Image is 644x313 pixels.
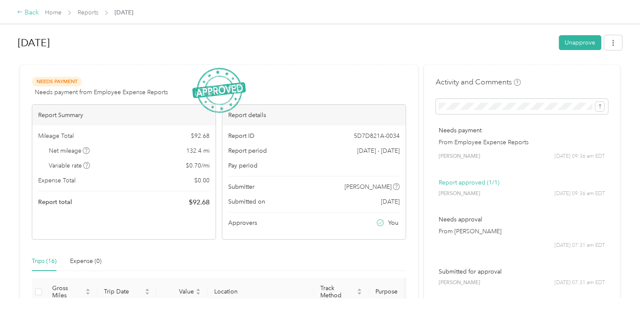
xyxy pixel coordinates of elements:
[97,278,157,306] th: Trip Date
[381,197,400,206] span: [DATE]
[163,288,194,295] span: Value
[357,291,362,296] span: caret-down
[344,182,392,191] span: [PERSON_NAME]
[439,126,605,135] p: Needs payment
[157,278,207,306] th: Value
[228,161,258,170] span: Pay period
[189,197,210,207] span: $ 92.68
[222,105,406,126] div: Report details
[32,77,82,87] span: Needs Payment
[228,218,257,227] span: Approvers
[35,88,168,97] span: Needs payment from Employee Expense Reports
[357,287,362,292] span: caret-up
[439,138,605,147] p: From Employee Expense Reports
[554,153,605,160] span: [DATE] 09:36 am EDT
[196,291,201,296] span: caret-down
[32,257,56,266] div: Trips (16)
[439,267,605,276] p: Submitted for approval
[439,279,480,287] span: [PERSON_NAME]
[369,278,432,306] th: Purpose
[554,279,605,287] span: [DATE] 07:31 am EDT
[85,287,90,292] span: caret-up
[104,288,143,295] span: Trip Date
[554,190,605,198] span: [DATE] 09:36 am EDT
[32,105,216,126] div: Report Summary
[17,8,39,18] div: Back
[49,146,90,155] span: Net mileage
[357,146,400,155] span: [DATE] - [DATE]
[194,176,210,185] span: $ 0.00
[186,161,210,170] span: $ 0.70 / mi
[186,146,210,155] span: 132.4 mi
[439,153,480,160] span: [PERSON_NAME]
[52,285,84,299] span: Gross Miles
[196,287,201,292] span: caret-up
[78,9,98,16] a: Reports
[192,68,246,113] img: ApprovedStamp
[38,176,76,185] span: Expense Total
[354,131,400,140] span: 5D7D821A-0034
[145,291,150,296] span: caret-down
[228,146,267,155] span: Report period
[38,131,74,140] span: Mileage Total
[314,278,369,306] th: Track Method
[388,218,398,227] span: You
[49,161,90,170] span: Variable rate
[38,198,72,207] span: Report total
[439,227,605,236] p: From [PERSON_NAME]
[70,257,101,266] div: Expense (0)
[228,182,255,191] span: Submitter
[596,265,644,313] iframe: Everlance-gr Chat Button Frame
[145,287,150,292] span: caret-up
[228,197,265,206] span: Submitted on
[554,242,605,249] span: [DATE] 07:31 am EDT
[375,288,419,295] span: Purpose
[207,278,314,306] th: Location
[45,278,97,306] th: Gross Miles
[436,77,521,87] h4: Activity and Comments
[45,9,62,16] a: Home
[559,35,601,50] button: Unapprove
[85,291,90,296] span: caret-down
[439,215,605,224] p: Needs approval
[191,131,210,140] span: $ 92.68
[228,131,255,140] span: Report ID
[439,190,480,198] span: [PERSON_NAME]
[439,178,605,187] p: Report approved (1/1)
[18,33,553,53] h1: Aug 2025
[115,8,133,17] span: [DATE]
[320,285,355,299] span: Track Method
